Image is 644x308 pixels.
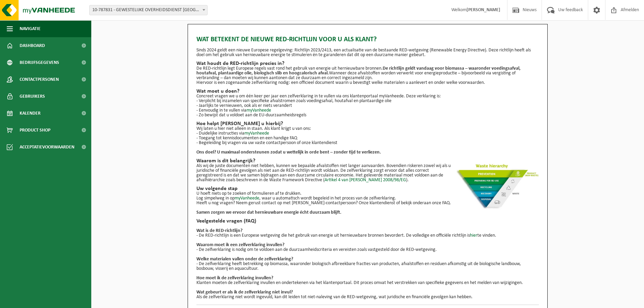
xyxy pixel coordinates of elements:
[20,37,45,54] span: Dashboard
[196,99,539,103] p: - Verplicht bij inzamelen van specifieke afvalstromen zoals voedingsafval, houtafval en plantaard...
[196,108,539,113] p: - Eenvoudig in te vullen via
[20,105,41,122] span: Kalender
[196,233,539,238] p: - De RED-richtlijn is een Europese wetgeving die het gebruik van energie uit hernieuwbare bronnen...
[196,94,539,99] p: Concreet vragen we u om één keer per jaar een zelfverklaring in te vullen via ons klantenportaal ...
[196,150,381,155] strong: Ons doel? U maximaal ondersteunen zodat u wettelijk in orde bent – zonder tijd te verliezen.
[196,191,539,201] p: U hoeft niets op te zoeken of formulieren af te drukken. Log simpelweg in op , waar u automatisch...
[470,233,477,238] a: hier
[196,210,341,215] b: Samen zorgen we ervoor dat hernieuwbare energie écht duurzaam blijft.
[20,139,74,156] span: Acceptatievoorwaarden
[196,247,539,252] p: - De zelfverklaring is nodig om te voldoen aan de duurzaamheidscriteria en vereisten zoals vastge...
[196,276,273,281] b: Hoe moet ik de zelfverklaring invullen?
[20,122,50,139] span: Product Shop
[196,136,539,141] p: - Toegang tot kennisdocumenten en een handige FAQ
[196,126,539,131] p: Wij laten u hier niet alleen in staan. Als klant krijgt u van ons:
[196,103,539,108] p: - Jaarlijks te vernieuwen, ook als er niets verandert
[196,66,521,76] strong: De richtlijn geldt vandaag voor biomassa – waaronder voedingsafval, houtafval, plantaardige olie,...
[196,158,539,164] h2: Waarom is dit belangrijk?
[90,5,207,15] span: 10-787831 - GEWESTELIJKE OVERHEIDSDIENST BRUSSEL (BRUCEFO) - ANDERLECHT
[196,201,539,206] p: Heeft u nog vragen? Neem gerust contact op met [PERSON_NAME]-contactpersoon? Onze klantendienst o...
[196,218,539,224] h2: Veelgestelde vragen (FAQ)
[20,54,59,71] span: Bedrijfsgegevens
[196,113,539,118] p: - Zo bewijst dat u voldoet aan de EU-duurzaamheidsregels
[196,131,539,136] p: - Duidelijke instructies via
[196,66,539,80] p: De RED-richtlijn legt Europese regels vast rond het gebruik van energie uit hernieuwbare bronnen....
[196,262,539,271] p: - De zelfverklaring heeft betrekking op biomassa, waaronder biologisch afbreekbare fracties van p...
[196,164,539,183] p: Als wij de juiste documenten niet hebben, kunnen we bepaalde afvalstoffen niet langer aanvaarden....
[196,80,539,85] p: Hiervoor is een zogenaamde zelfverklaring nodig: een officieel document waarin u bevestigt welke ...
[196,89,539,94] h2: Wat moet u doen?
[196,141,539,145] p: - Begeleiding bij vragen via uw vaste contactpersoon of onze klantendienst
[196,281,539,285] p: Klanten moeten de zelfverklaring invullen en ondertekenen via het klantenportaal. Dit proces omva...
[196,121,539,126] h2: Hoe helpt [PERSON_NAME] u hierbij?
[196,228,242,233] b: Wat is de RED-richtlijn?
[20,88,45,105] span: Gebruikers
[20,20,41,37] span: Navigatie
[196,48,539,57] p: Sinds 2024 geldt een nieuwe Europese regelgeving: Richtlijn 2023/2413, een actualisatie van de be...
[196,290,293,295] b: Wat gebeurt er als ik de zelfverklaring niet invul?
[196,34,377,45] span: Wat betekent de nieuwe RED-richtlijn voor u als klant?
[196,257,293,262] b: Welke materialen vallen onder de zelfverklaring?
[246,108,271,113] a: myVanheede
[467,7,500,13] strong: [PERSON_NAME]
[325,177,406,183] a: Artikel 4 van [PERSON_NAME] 2008/98/EG
[89,5,208,15] span: 10-787831 - GEWESTELIJKE OVERHEIDSDIENST BRUSSEL (BRUCEFO) - ANDERLECHT
[196,186,539,191] h2: Uw volgende stap
[244,131,269,136] a: myVanheede
[196,295,539,300] p: Als de zelfverklaring niet wordt ingevuld, kan dit leiden tot niet-naleving van de RED-wetgeving,...
[235,196,259,201] a: myVanheede
[196,242,284,247] b: Waarom moet ik een zelfverklaring invullen?
[20,71,59,88] span: Contactpersonen
[196,61,539,66] h2: Wat houdt de RED-richtlijn precies in?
